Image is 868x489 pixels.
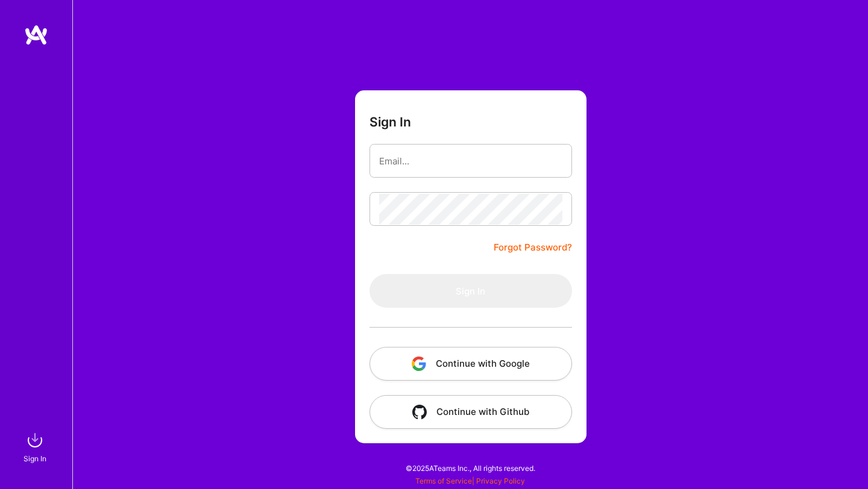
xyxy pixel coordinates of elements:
[415,476,472,485] a: Terms of Service
[72,453,868,483] div: © 2025 ATeams Inc., All rights reserved.
[25,428,47,465] a: sign inSign In
[24,452,46,465] div: Sign In
[23,428,47,452] img: sign in
[370,395,572,429] button: Continue with Github
[476,476,525,485] a: Privacy Policy
[370,114,411,129] h3: Sign In
[379,146,562,176] input: Email...
[412,357,426,371] img: icon
[370,347,572,381] button: Continue with Google
[415,476,525,485] span: |
[24,24,48,46] img: logo
[494,240,572,255] a: Forgot Password?
[412,405,427,419] img: icon
[370,274,572,308] button: Sign In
